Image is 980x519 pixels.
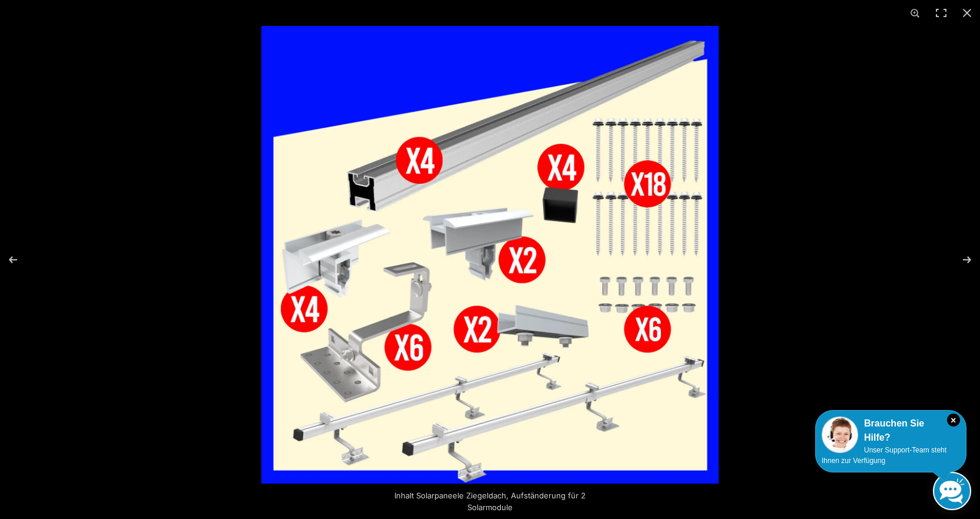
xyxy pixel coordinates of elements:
i: Schließen [947,414,960,427]
div: Inhalt Solarpaneele Ziegeldach, Aufständerung für 2 Solarmodule [367,484,614,519]
img: Customer service [822,416,858,453]
img: Inhalt-Solarpaneele-Ziegeldach.webp [261,26,719,484]
div: Brauchen Sie Hilfe? [822,416,960,445]
span: Unser Support-Team steht Ihnen zur Verfügung [822,446,946,465]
